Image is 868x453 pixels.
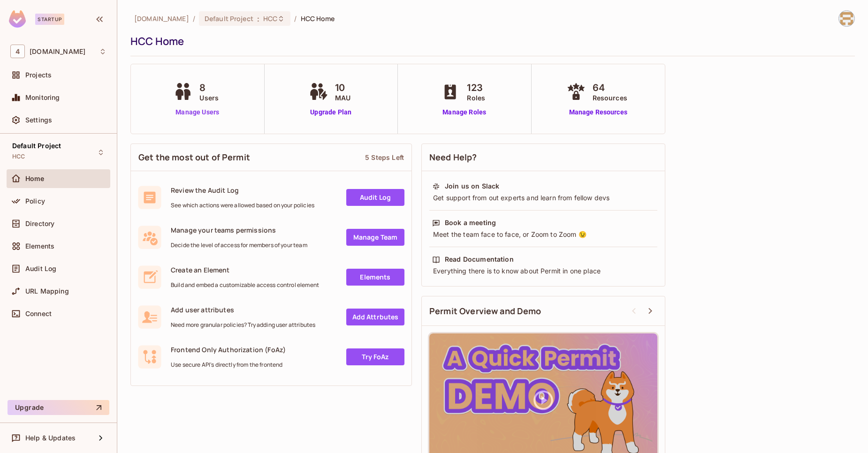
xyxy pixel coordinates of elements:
span: Need more granular policies? Try adding user attributes [171,321,315,329]
a: Manage Resources [564,107,632,117]
span: Default Project [12,142,61,150]
div: Join us on Slack [445,181,499,191]
span: Permit Overview and Demo [429,305,541,317]
img: SReyMgAAAABJRU5ErkJggg== [9,10,26,28]
div: Book a meeting [445,218,496,227]
span: Policy [25,197,45,205]
span: Audit Log [25,265,56,272]
span: HCC Home [301,14,335,23]
span: : [257,15,260,23]
span: Monitoring [25,94,60,101]
li: / [294,14,297,23]
div: HCC Home [130,34,850,48]
span: Resources [593,93,627,103]
span: Manage your teams permissions [171,226,307,234]
span: the active workspace [134,14,189,23]
li: / [193,14,195,23]
div: 5 Steps Left [365,153,404,162]
a: Audit Log [346,189,404,206]
a: Manage Team [346,229,404,246]
span: Use secure API's directly from the frontend [171,361,286,369]
div: Meet the team face to face, or Zoom to Zoom 😉 [432,230,655,239]
span: 64 [593,81,627,95]
img: ali.sheikh@46labs.com [839,11,854,26]
a: Manage Roles [439,107,490,117]
div: Get support from out experts and learn from fellow devs [432,193,655,203]
span: URL Mapping [25,287,69,295]
span: Decide the level of access for members of your team [171,242,307,249]
span: Users [199,93,219,103]
a: Add Attrbutes [346,309,404,325]
span: 8 [199,81,219,95]
div: Startup [35,14,64,25]
span: HCC [12,153,25,160]
span: Build and embed a customizable access control element [171,281,319,289]
span: Home [25,175,45,182]
span: Connect [25,310,52,317]
span: Settings [25,116,52,124]
a: Upgrade Plan [307,107,355,117]
span: See which actions were allowed based on your policies [171,202,314,209]
span: Review the Audit Log [171,186,314,195]
button: Upgrade [8,400,109,415]
a: Elements [346,269,404,286]
span: Help & Updates [25,434,76,442]
a: Try FoAz [346,348,404,365]
span: Frontend Only Authorization (FoAz) [171,345,286,354]
span: Get the most out of Permit [138,151,250,163]
span: Default Project [205,14,253,23]
span: Roles [467,93,485,103]
span: Add user attributes [171,305,315,314]
a: Manage Users [171,107,223,117]
div: Everything there is to know about Permit in one place [432,266,655,276]
span: Directory [25,220,54,227]
span: Create an Element [171,265,319,274]
span: Need Help? [429,151,477,163]
span: 10 [335,81,350,95]
span: 123 [467,81,485,95]
span: 4 [10,45,25,58]
span: MAU [335,93,350,103]
span: Projects [25,71,52,79]
div: Read Documentation [445,255,514,264]
span: Workspace: 46labs.com [30,48,85,55]
span: HCC [263,14,277,23]
span: Elements [25,242,54,250]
